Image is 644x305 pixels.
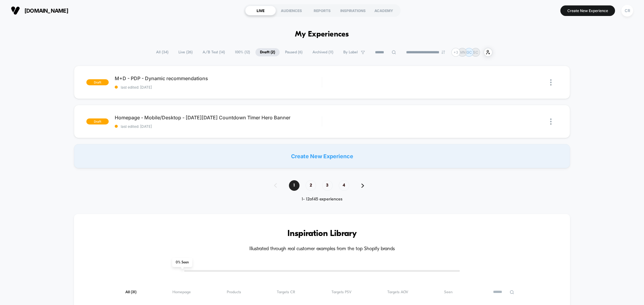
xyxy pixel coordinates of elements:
span: Targets PSV [332,290,351,294]
div: ACADEMY [368,6,399,15]
div: + 3 [451,48,460,57]
span: Paused ( 6 ) [280,48,307,56]
div: Create New Experience [74,144,570,168]
p: MN [460,50,466,55]
span: By Label [343,50,358,55]
span: Live ( 26 ) [174,48,197,56]
div: REPORTS [307,6,338,15]
span: Targets CR [277,290,295,294]
h1: My Experiences [295,30,349,39]
span: Products [227,290,241,294]
span: 100% ( 12 ) [230,48,255,56]
span: Homepage [172,290,191,294]
p: GC [466,50,472,55]
img: close [550,118,552,125]
span: Homepage - Mobile/Desktop - [DATE][DATE] Countdown Timer Hero Banner [115,115,322,121]
div: AUDIENCES [276,6,307,15]
span: Seen [444,290,453,294]
div: LIVE [245,6,276,15]
button: Create New Experience [560,5,615,16]
span: draft [86,79,109,85]
div: 1 - 12 of 45 experiences [268,197,376,202]
button: [DOMAIN_NAME] [9,6,70,15]
span: ( 31 ) [131,290,136,294]
div: CR [621,5,633,17]
img: Visually logo [11,6,20,15]
span: M+D - PDP - Dynamic recommendations [115,75,322,81]
img: close [550,79,552,86]
span: Draft ( 2 ) [255,48,280,56]
span: last edited: [DATE] [115,124,322,129]
img: end [441,50,445,54]
span: 4 [339,180,349,191]
div: INSPIRATIONS [338,6,368,15]
span: [DOMAIN_NAME] [24,8,68,14]
span: A/B Test ( 14 ) [198,48,229,56]
h3: Inspiration Library [92,229,552,239]
button: CR [620,5,635,17]
span: draft [86,118,109,124]
span: Archived ( 11 ) [308,48,338,56]
h4: Illustrated through real customer examples from the top Shopify brands [92,246,552,252]
span: All ( 34 ) [152,48,173,56]
img: pagination forward [361,184,364,188]
span: 1 [289,180,300,191]
span: All [125,290,136,294]
span: 3 [322,180,333,191]
span: last edited: [DATE] [115,85,322,90]
p: SC [473,50,478,55]
span: 2 [306,180,316,191]
span: 0 % Seen [172,258,192,267]
span: Targets AOV [387,290,408,294]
